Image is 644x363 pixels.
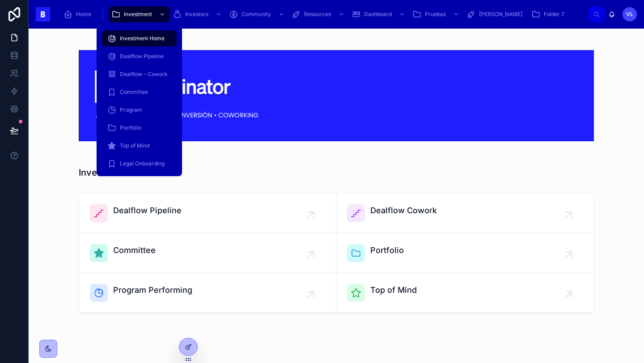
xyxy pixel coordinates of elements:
[79,166,127,179] h1: Investment
[425,11,446,18] span: Pruebas
[79,50,594,141] img: 18590-Captura-de-Pantalla-2024-03-07-a-las-17.49.44.png
[113,284,192,296] span: Program Performing
[57,4,589,24] div: scrollable content
[626,11,633,18] span: VL
[102,66,177,82] a: Dealflow - Cowork
[102,48,177,64] a: Dealflow Pipeline
[370,244,404,257] span: Portfolio
[120,142,149,149] span: Top of Mind
[304,11,331,18] span: Resources
[544,11,564,18] span: Folder 7
[102,120,177,136] a: Portfolio
[464,6,529,22] a: [PERSON_NAME]
[113,244,156,257] span: Committee
[370,284,417,296] span: Top of Mind
[364,11,392,18] span: Dashboard
[102,30,177,46] a: Investment Home
[120,53,164,60] span: Dealflow Pipeline
[410,6,464,22] a: Pruebas
[79,273,336,312] a: Program Performing
[120,106,142,114] span: Program
[289,6,349,22] a: Resources
[349,6,410,22] a: Dashboard
[61,6,97,22] a: Home
[370,204,437,217] span: Dealflow Cowork
[102,84,177,100] a: Committee
[120,124,141,131] span: Portfolio
[336,233,593,273] a: Portfolio
[124,11,152,18] span: Investment
[113,204,182,217] span: Dealflow Pipeline
[529,6,571,22] a: Folder 7
[336,273,593,312] a: Top of Mind
[226,6,289,22] a: Community
[241,11,271,18] span: Community
[120,160,165,167] span: Legal Onboarding
[336,194,593,233] a: Dealflow Cowork
[102,102,177,118] a: Program
[102,138,177,154] a: Top of Mind
[185,11,208,18] span: Investors
[120,71,168,78] span: Dealflow - Cowork
[120,35,165,42] span: Investment Home
[120,89,148,96] span: Committee
[79,194,336,233] a: Dealflow Pipeline
[109,6,170,22] a: Investment
[76,11,91,18] span: Home
[36,7,50,21] img: App logo
[102,156,177,172] a: Legal Onboarding
[479,11,522,18] span: [PERSON_NAME]
[79,233,336,273] a: Committee
[170,6,226,22] a: Investors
